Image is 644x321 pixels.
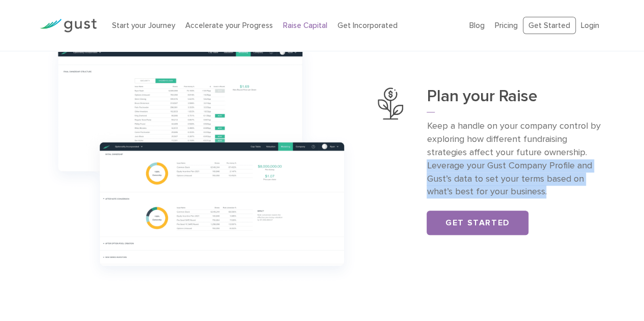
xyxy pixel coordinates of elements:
h3: Plan your Raise [427,87,604,112]
a: Login [581,21,599,30]
a: Get Incorporated [338,21,398,30]
a: Pricing [495,21,518,30]
img: Group 1146 [40,34,362,288]
a: Raise Capital [283,21,327,30]
a: Get Started [427,211,528,235]
img: Gust Logo [40,19,97,33]
a: Accelerate your Progress [185,21,273,30]
a: Get Started [523,17,576,35]
a: Start your Journey [112,21,175,30]
a: Blog [469,21,485,30]
img: Plan Your Raise [378,87,403,120]
p: Keep a handle on your company control by exploring how different fundraising strategies affect yo... [427,120,604,198]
